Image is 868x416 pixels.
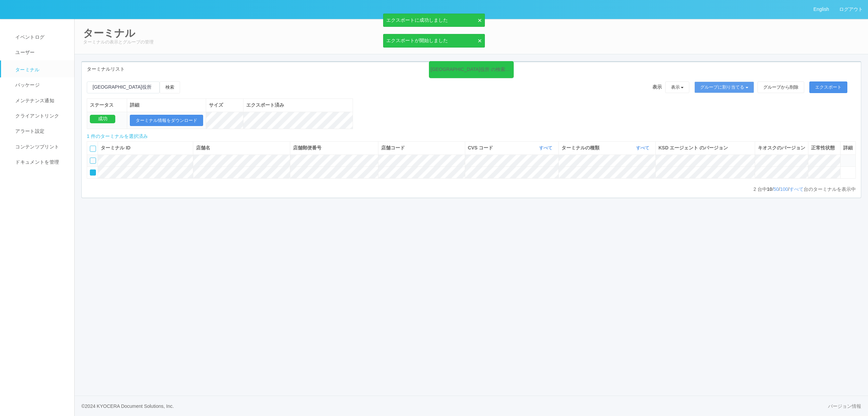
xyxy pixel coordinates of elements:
[90,102,124,109] div: ステータス
[1,139,80,155] a: コンテンツプリント
[1,124,80,139] a: アラート設定
[1,30,80,45] a: イベントログ
[196,145,210,150] span: 店舗名
[658,145,728,150] span: KSD エージェント のバージョン
[773,186,779,192] a: 50
[14,50,35,55] span: ユーザー
[758,145,805,150] span: キオスクのバージョン
[246,102,350,109] div: エクスポート済み
[694,82,754,93] button: グループに割り当てる
[130,102,203,109] div: 詳細
[561,144,601,151] span: ターミナルの種類
[474,17,482,24] a: ×
[665,82,690,93] button: 表示
[753,186,757,192] span: 2
[1,108,80,124] a: クライアントリンク
[14,34,44,40] span: イベントログ
[1,155,80,170] a: ドキュメントを管理
[789,186,804,192] a: すべて
[14,128,44,134] span: アラート設定
[537,145,556,151] button: すべて
[293,145,321,150] span: 店舗郵便番号
[753,186,856,193] p: 台中 / / / 台のターミナルを表示中
[539,145,554,150] a: すべて
[383,14,485,27] div: エクスポートに成功しました
[1,77,80,93] a: パッケージ
[14,159,59,165] span: ドキュメントを管理
[828,403,861,410] a: バージョン情報
[14,82,40,88] span: パッケージ
[634,145,653,151] button: すべて
[90,115,115,123] div: 成功
[431,66,512,73] div: [GEOGRAPHIC_DATA]役所 の検索結果 (2 件)
[757,82,804,93] button: グループから削除
[130,115,203,126] button: ターミナル情報をダウンロード
[83,39,860,46] p: ターミナルの表示とグループの管理
[1,60,80,77] a: ターミナル
[14,144,59,149] span: コンテンツプリント
[209,102,241,109] div: サイズ
[636,145,651,150] a: すべて
[87,133,148,140] p: 1 件のターミナルを選択済み
[767,186,772,192] span: 10
[83,28,860,39] h2: ターミナル
[811,145,835,150] span: 正常性状態
[652,84,662,91] span: 表示
[81,403,174,409] span: © 2024 KYOCERA Document Solutions, Inc.
[383,34,485,47] div: エクスポートが開始しました
[1,93,80,108] a: メンテナンス通知
[14,113,59,119] span: クライアントリンク
[843,144,853,151] div: 詳細
[1,45,80,60] a: ユーザー
[474,37,482,44] a: ×
[468,144,495,151] span: CVS コード
[780,186,788,192] a: 100
[101,144,190,151] div: ターミナル ID
[14,98,54,103] span: メンテナンス通知
[809,82,847,93] button: エクスポート
[14,67,40,72] span: ターミナル
[381,145,405,150] span: 店舗コード
[82,62,861,76] div: ターミナルリスト
[160,81,180,93] button: 検索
